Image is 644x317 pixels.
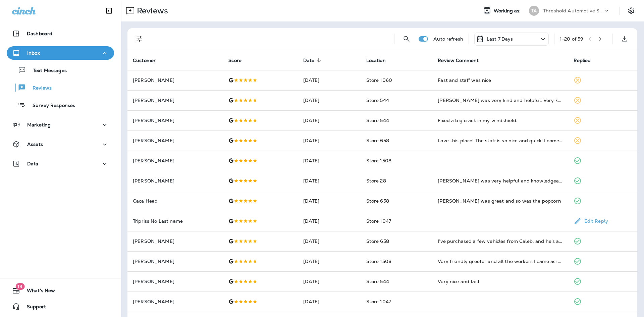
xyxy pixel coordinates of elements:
div: TA [529,6,539,16]
span: Support [20,304,46,312]
td: [DATE] [298,251,361,271]
td: [DATE] [298,110,361,130]
div: I’ve purchased a few vehicles from Caleb, and he’s always been honest and helped me get a great d... [438,238,562,245]
span: Store 658 [366,238,389,244]
div: Fixed a big crack in my windshield. [438,117,562,124]
p: [PERSON_NAME] [133,118,218,123]
span: Replied [574,57,600,63]
p: [PERSON_NAME] [133,299,218,304]
button: Data [7,157,114,170]
td: [DATE] [298,231,361,251]
p: Caca Head [133,198,218,204]
button: Export as CSV [618,32,631,46]
button: Settings [625,5,637,17]
span: 19 [15,283,24,290]
div: Love this place! The staff is so nice and quick! I come here for all my oil changes and services. [438,137,562,144]
td: [DATE] [298,292,361,312]
td: [DATE] [298,70,361,90]
p: [PERSON_NAME] [133,178,218,183]
span: Store 28 [366,178,386,184]
p: [PERSON_NAME] [133,239,218,244]
span: Store 1508 [366,158,391,164]
p: Last 7 Days [487,36,513,42]
p: [PERSON_NAME] [133,138,218,143]
span: Store 1047 [366,299,391,305]
div: 1 - 20 of 59 [560,36,583,42]
p: Marketing [27,122,51,127]
td: [DATE] [298,211,361,231]
span: Store 1508 [366,258,391,264]
p: [PERSON_NAME] [133,259,218,264]
p: Auto refresh [433,36,463,42]
div: matthew was great and so was the popcorn [438,198,562,204]
td: [DATE] [298,271,361,292]
span: Review Comment [438,57,487,63]
div: Very nice and fast [438,278,562,285]
p: Dashboard [27,31,52,36]
p: [PERSON_NAME] [133,279,218,284]
span: Store 544 [366,117,389,123]
p: Data [27,161,39,166]
span: Location [366,58,386,63]
div: Fast and staff was nice [438,77,562,84]
span: Store 544 [366,278,389,284]
button: Survey Responses [7,98,114,112]
button: Collapse Sidebar [100,4,118,17]
p: Threshold Automotive Service dba Grease Monkey [543,8,603,13]
span: Store 544 [366,97,389,103]
button: Marketing [7,118,114,131]
span: What's New [20,288,55,296]
p: Survey Responses [26,103,75,109]
p: Inbox [27,50,40,56]
p: Tripriss No Last name [133,218,218,224]
div: Very friendly greeter and all the workers I came across were nice and polite. Changed my oil quic... [438,258,562,265]
p: Reviews [134,6,168,16]
p: Reviews [26,85,52,92]
span: Store 1060 [366,77,392,83]
td: [DATE] [298,151,361,171]
td: [DATE] [298,90,361,110]
span: Replied [574,58,591,63]
button: Support [7,300,114,313]
span: Score [228,58,241,63]
td: [DATE] [298,130,361,151]
span: Location [366,57,394,63]
p: [PERSON_NAME] [133,77,218,83]
button: Dashboard [7,27,114,40]
td: [DATE] [298,171,361,191]
span: Customer [133,58,156,63]
button: 19What's New [7,284,114,297]
button: Assets [7,138,114,151]
button: Search Reviews [400,32,413,46]
span: Store 1047 [366,218,391,224]
button: Text Messages [7,63,114,77]
td: [DATE] [298,191,361,211]
span: Score [228,57,250,63]
p: Assets [27,142,43,147]
span: Store 658 [366,198,389,204]
button: Reviews [7,81,114,95]
span: Review Comment [438,58,479,63]
p: Text Messages [26,68,67,74]
button: Filters [133,32,146,46]
button: Inbox [7,46,114,60]
div: Danny was very helpful and knowledgeable would come back again [438,177,562,184]
span: Date [303,58,315,63]
span: Customer [133,57,164,63]
span: Working as: [494,8,522,14]
p: Edit Reply [582,218,608,224]
span: Store 658 [366,138,389,144]
p: [PERSON_NAME] [133,98,218,103]
div: Jared was very kind and helpful. Very knowledgeable about my car. Even made sure to give me the s... [438,97,562,104]
p: [PERSON_NAME] [133,158,218,163]
span: Date [303,57,323,63]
